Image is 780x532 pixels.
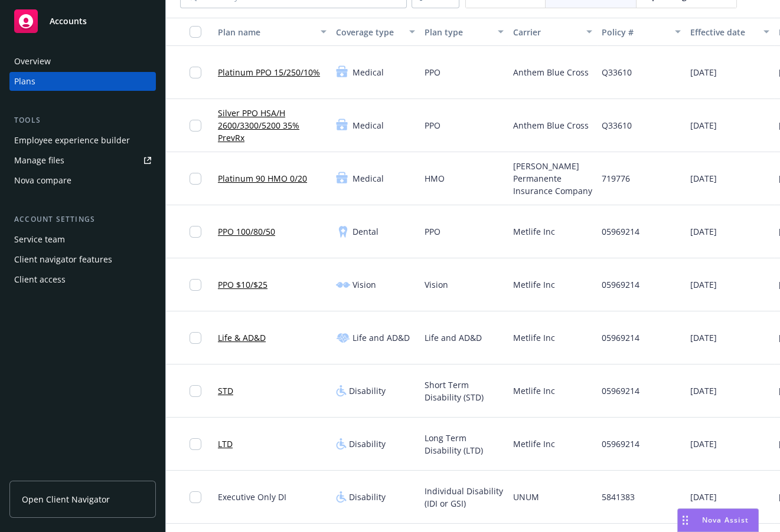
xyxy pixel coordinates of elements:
[690,385,717,397] span: [DATE]
[349,491,386,503] span: Disability
[690,278,717,291] span: [DATE]
[9,72,156,91] a: Plans
[213,18,331,46] button: Plan name
[14,151,64,170] div: Manage files
[425,66,440,78] span: PPO
[190,173,201,185] input: Toggle Row Selected
[218,438,233,450] a: LTD
[602,26,668,38] div: Policy #
[190,120,201,132] input: Toggle Row Selected
[702,515,749,525] span: Nova Assist
[9,250,156,269] a: Client navigator features
[353,172,384,185] span: Medical
[690,172,717,185] span: [DATE]
[190,226,201,238] input: Toggle Row Selected
[190,67,201,78] input: Toggle Row Selected
[690,491,717,503] span: [DATE]
[690,225,717,238] span: [DATE]
[9,52,156,71] a: Overview
[190,26,201,38] input: Select all
[513,119,589,132] span: Anthem Blue Cross
[678,509,693,531] div: Drag to move
[597,18,686,46] button: Policy #
[602,225,639,238] span: 05969214
[425,331,482,344] span: Life and AD&D
[9,131,156,150] a: Employee experience builder
[602,491,635,503] span: 5841383
[602,66,632,78] span: Q33610
[513,385,555,397] span: Metlife Inc
[690,66,717,78] span: [DATE]
[14,52,51,71] div: Overview
[513,66,589,78] span: Anthem Blue Cross
[9,270,156,289] a: Client access
[218,26,314,38] div: Plan name
[425,172,445,185] span: HMO
[50,17,87,26] span: Accounts
[602,331,639,344] span: 05969214
[9,5,156,38] a: Accounts
[190,385,201,397] input: Toggle Row Selected
[513,491,539,503] span: UNUM
[14,270,66,289] div: Client access
[602,119,632,132] span: Q33610
[218,491,286,503] span: Executive Only DI
[425,379,504,403] span: Short Term Disability (STD)
[425,432,504,457] span: Long Term Disability (LTD)
[190,279,201,291] input: Toggle Row Selected
[22,493,110,505] span: Open Client Navigator
[690,119,717,132] span: [DATE]
[513,26,579,38] div: Carrier
[14,171,71,190] div: Nova compare
[602,438,639,450] span: 05969214
[690,438,717,450] span: [DATE]
[9,114,156,126] div: Tools
[508,18,597,46] button: Carrier
[218,107,327,144] a: Silver PPO HSA/H 2600/3300/5200 35% PrevRx
[349,385,386,397] span: Disability
[425,225,440,238] span: PPO
[218,172,307,185] a: Platinum 90 HMO 0/20
[218,66,320,78] a: Platinum PPO 15/250/10%
[353,331,410,344] span: Life and AD&D
[513,160,592,197] span: [PERSON_NAME] Permanente Insurance Company
[602,172,630,185] span: 719776
[218,278,267,291] a: PPO $10/$25
[190,332,201,344] input: Toggle Row Selected
[513,278,555,291] span: Metlife Inc
[425,278,448,291] span: Vision
[425,485,504,510] span: Individual Disability (IDI or GSI)
[602,278,639,291] span: 05969214
[190,438,201,450] input: Toggle Row Selected
[9,171,156,190] a: Nova compare
[602,385,639,397] span: 05969214
[353,278,376,291] span: Vision
[690,26,756,38] div: Effective date
[513,438,555,450] span: Metlife Inc
[686,18,774,46] button: Effective date
[218,331,266,344] a: Life & AD&D
[218,225,275,238] a: PPO 100/80/50
[353,66,384,78] span: Medical
[353,225,378,238] span: Dental
[425,26,491,38] div: Plan type
[677,508,759,532] button: Nova Assist
[9,151,156,170] a: Manage files
[14,230,65,249] div: Service team
[425,119,440,132] span: PPO
[353,119,384,132] span: Medical
[513,225,555,238] span: Metlife Inc
[190,491,201,503] input: Toggle Row Selected
[349,438,386,450] span: Disability
[14,250,112,269] div: Client navigator features
[690,331,717,344] span: [DATE]
[14,131,130,150] div: Employee experience builder
[336,26,402,38] div: Coverage type
[513,331,555,344] span: Metlife Inc
[218,385,233,397] a: STD
[14,72,35,91] div: Plans
[9,214,156,225] div: Account settings
[331,18,420,46] button: Coverage type
[420,18,508,46] button: Plan type
[9,230,156,249] a: Service team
